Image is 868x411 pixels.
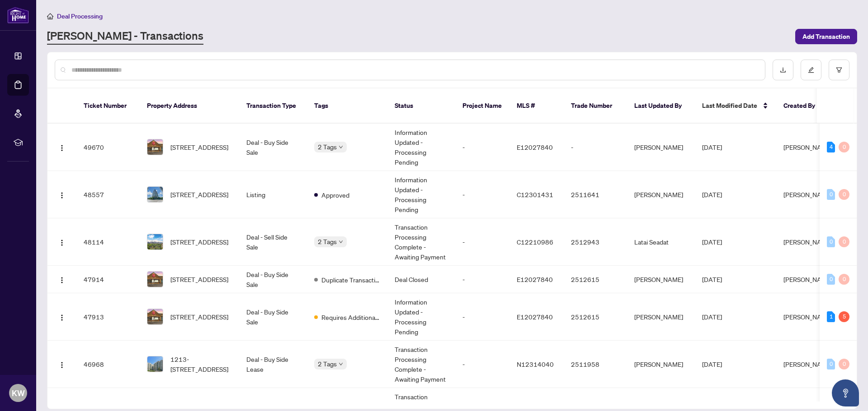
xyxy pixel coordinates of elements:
span: E12027840 [517,143,553,151]
span: [STREET_ADDRESS] [170,142,228,152]
td: [PERSON_NAME] [627,341,695,388]
span: KW [12,387,25,399]
th: Trade Number [564,88,627,124]
div: 0 [827,189,835,200]
div: 0 [839,236,849,247]
img: Logo [58,144,66,152]
span: 1213-[STREET_ADDRESS] [170,354,232,374]
span: down [339,145,343,149]
span: [DATE] [702,190,722,199]
span: 2 Tags [318,236,337,247]
div: 0 [839,142,849,152]
td: - [455,341,509,388]
span: 2 Tags [318,142,337,152]
span: Requires Additional Docs [321,312,380,322]
span: down [339,240,343,244]
button: Open asap [832,379,859,406]
th: Ticket Number [76,88,140,124]
button: Logo [55,309,69,324]
th: Property Address [140,88,239,124]
span: [PERSON_NAME] [783,275,832,283]
button: Logo [55,140,69,154]
button: Logo [55,187,69,202]
span: home [47,13,53,19]
span: [PERSON_NAME] [783,190,832,199]
span: [STREET_ADDRESS] [170,237,228,247]
button: Logo [55,235,69,249]
div: 1 [827,311,835,322]
span: [DATE] [702,238,722,246]
td: 48114 [76,218,140,266]
td: Deal Closed [387,266,455,293]
span: [DATE] [702,313,722,321]
span: [STREET_ADDRESS] [170,312,228,322]
span: Deal Processing [57,12,103,20]
img: thumbnail-img [147,272,163,287]
div: 5 [839,311,849,322]
th: Status [387,88,455,124]
span: N12314040 [517,360,554,368]
td: [PERSON_NAME] [627,124,695,171]
span: [STREET_ADDRESS] [170,274,228,284]
span: [PERSON_NAME] [783,360,832,368]
span: [DATE] [702,360,722,368]
th: Last Updated By [627,88,695,124]
th: Transaction Type [239,88,307,124]
span: [PERSON_NAME] [783,238,832,246]
button: Add Transaction [795,29,857,44]
td: Deal - Buy Side Lease [239,341,307,388]
td: Transaction Processing Complete - Awaiting Payment [387,341,455,388]
span: [PERSON_NAME] [783,143,832,151]
div: 4 [827,142,835,152]
div: 0 [827,236,835,247]
img: thumbnail-img [147,309,163,324]
a: [PERSON_NAME] - Transactions [47,28,203,45]
td: Information Updated - Processing Pending [387,124,455,171]
th: Last Modified Date [695,88,776,124]
div: 0 [839,189,849,200]
div: 0 [827,274,835,285]
th: MLS # [509,88,564,124]
span: down [339,362,343,366]
div: 0 [839,274,849,285]
td: [PERSON_NAME] [627,266,695,293]
td: 48557 [76,171,140,218]
td: 47914 [76,266,140,293]
span: E12027840 [517,275,553,283]
span: Approved [321,190,349,200]
td: Listing [239,171,307,218]
img: thumbnail-img [147,187,163,202]
span: edit [808,67,814,73]
td: [PERSON_NAME] [627,171,695,218]
td: Transaction Processing Complete - Awaiting Payment [387,218,455,266]
span: [DATE] [702,275,722,283]
span: filter [836,67,842,73]
img: Logo [58,192,66,199]
th: Project Name [455,88,509,124]
span: C12210986 [517,238,553,246]
td: Information Updated - Processing Pending [387,171,455,218]
td: 46968 [76,341,140,388]
span: E12027840 [517,313,553,321]
td: 49670 [76,124,140,171]
img: Logo [58,314,66,321]
td: 2512615 [564,293,627,341]
span: [PERSON_NAME] [783,313,832,321]
span: download [780,67,786,73]
td: 2511641 [564,171,627,218]
button: download [773,60,793,80]
td: [PERSON_NAME] [627,293,695,341]
button: edit [801,60,821,80]
td: 47913 [76,293,140,341]
td: - [455,171,509,218]
span: [DATE] [702,143,722,151]
div: 0 [827,359,835,369]
img: logo [7,7,29,23]
button: Logo [55,357,69,371]
td: Deal - Buy Side Sale [239,266,307,293]
td: Deal - Buy Side Sale [239,293,307,341]
button: Logo [55,272,69,286]
td: - [455,293,509,341]
td: 2512943 [564,218,627,266]
span: C12301431 [517,190,553,199]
